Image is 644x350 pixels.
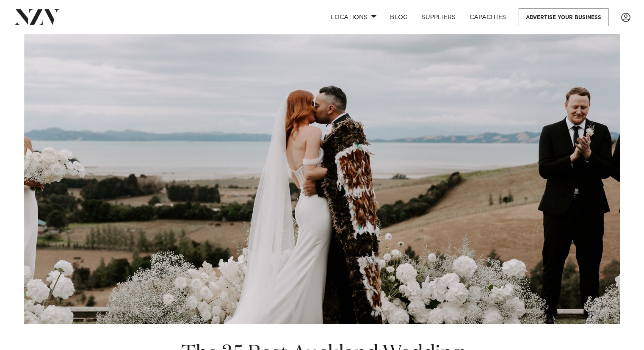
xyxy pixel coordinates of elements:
img: The 35 Best Auckland Wedding Venues [24,34,620,324]
a: Locations [324,8,383,26]
img: nzv-logo.png [14,9,60,25]
a: SUPPLIERS [415,8,462,26]
a: BLOG [383,8,415,26]
a: Capacities [463,8,513,26]
a: Advertise your business [519,8,608,26]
